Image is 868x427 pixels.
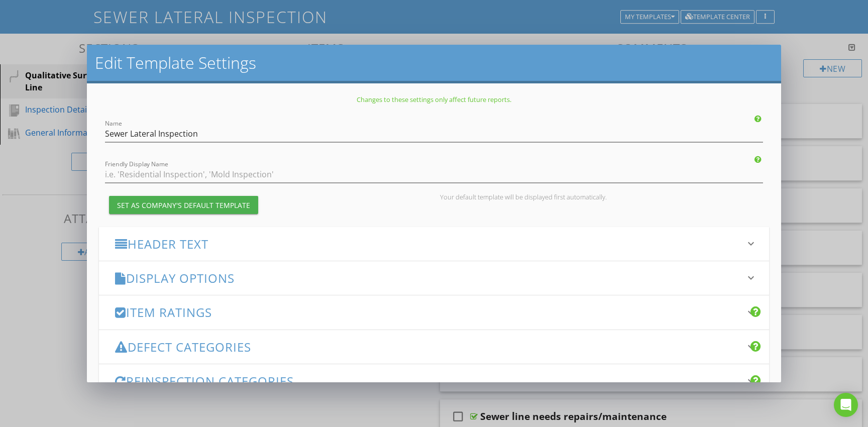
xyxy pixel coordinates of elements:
button: Set as Company's Default Template [109,196,258,214]
i: keyboard_arrow_down [745,238,757,250]
div: Open Intercom Messenger [834,393,858,417]
i: keyboard_arrow_down [745,272,757,284]
i: keyboard_arrow_down [745,375,757,387]
h3: Reinspection Categories [115,374,741,388]
h3: Item Ratings [115,305,741,319]
h3: Header Text [115,237,741,251]
p: Changes to these settings only affect future reports. [99,95,769,103]
h2: Edit Template Settings [95,53,773,73]
input: Name [105,126,763,142]
i: keyboard_arrow_down [745,306,757,318]
h3: Defect Categories [115,340,741,354]
div: Your default template will be displayed first automatically. [440,193,763,201]
input: Friendly Display Name [105,166,763,183]
div: Set as Company's Default Template [117,200,250,210]
h3: Display Options [115,271,741,285]
i: keyboard_arrow_down [745,341,757,353]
